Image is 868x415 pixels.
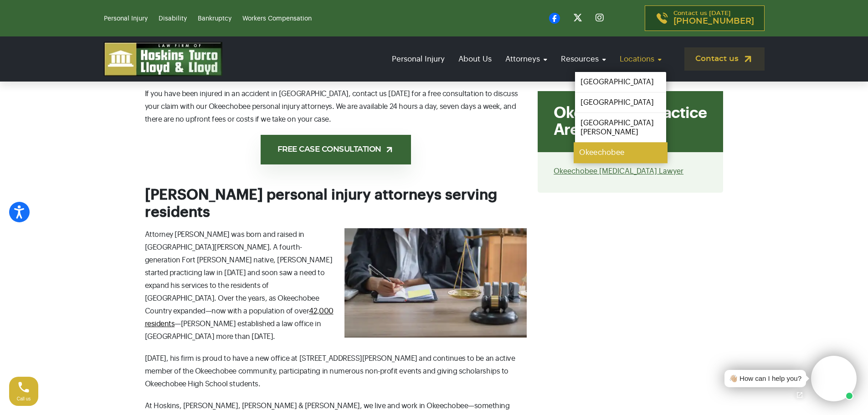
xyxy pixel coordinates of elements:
[574,143,668,163] a: Okeechobee
[575,72,666,92] a: [GEOGRAPHIC_DATA]
[145,87,527,126] p: If you have been injured in an accident in [GEOGRAPHIC_DATA], contact us [DATE] for a free consul...
[159,15,187,22] a: Disability
[684,47,765,71] a: Contact us
[615,46,666,72] a: Locations
[673,17,754,26] span: [PHONE_NUMBER]
[104,42,222,76] img: logo
[538,91,723,152] div: Okeechobee Practice Areas
[556,46,611,72] a: Resources
[454,46,496,72] a: About Us
[385,145,394,154] img: arrow-up-right-light.svg
[729,374,801,384] div: 👋🏼 How can I help you?
[145,307,334,328] a: 42,000 residents
[145,186,527,221] h2: [PERSON_NAME] personal injury attorneys serving residents
[673,10,754,26] p: Contact us [DATE]
[575,92,666,113] a: [GEOGRAPHIC_DATA]
[261,135,411,164] a: FREE CASE CONSULTATION
[387,46,449,72] a: Personal Injury
[344,228,527,338] img: An Okechobee personal injury lawyer takes notes in her office.
[501,46,552,72] a: Attorneys
[645,5,765,31] a: Contact us [DATE][PHONE_NUMBER]
[554,168,683,175] a: Okeechobee [MEDICAL_DATA] Lawyer
[104,15,148,22] a: Personal Injury
[242,15,312,22] a: Workers Compensation
[575,113,666,142] a: [GEOGRAPHIC_DATA][PERSON_NAME]
[145,352,527,390] p: [DATE], his firm is proud to have a new office at [STREET_ADDRESS][PERSON_NAME] and continues to ...
[198,15,231,22] a: Bankruptcy
[790,385,809,405] a: Open chat
[17,396,31,401] span: Call us
[145,228,527,343] p: Attorney [PERSON_NAME] was born and raised in [GEOGRAPHIC_DATA][PERSON_NAME]. A fourth-generation...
